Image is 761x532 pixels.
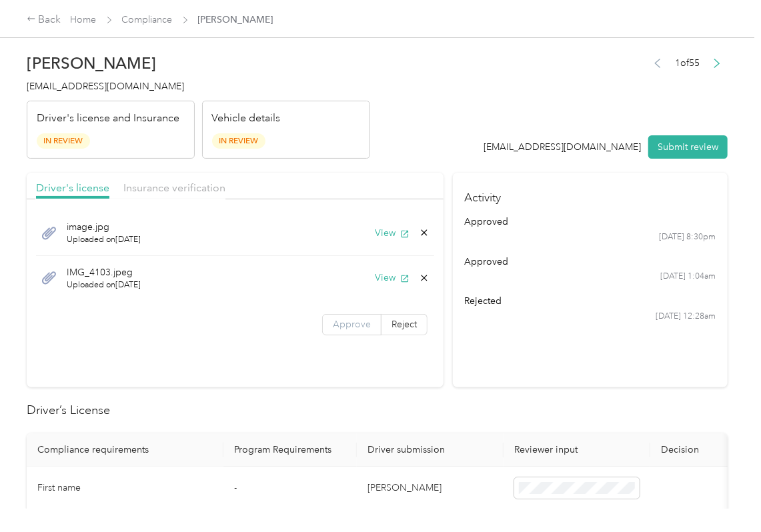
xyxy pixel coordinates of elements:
span: Approve [333,319,371,330]
p: Vehicle details [212,111,281,127]
th: Program Requirements [223,433,357,467]
a: Home [71,14,97,25]
h2: [PERSON_NAME] [27,54,370,73]
span: In Review [212,133,265,149]
span: In Review [37,133,90,149]
div: [EMAIL_ADDRESS][DOMAIN_NAME] [484,140,642,154]
time: [DATE] 8:30pm [660,231,716,243]
span: [EMAIL_ADDRESS][DOMAIN_NAME] [27,81,184,92]
button: View [375,271,410,285]
a: Compliance [122,14,173,25]
span: Uploaded on [DATE] [67,234,141,246]
iframe: Everlance-gr Chat Button Frame [686,457,761,532]
span: IMG_4103.jpeg [67,265,141,279]
td: - [223,467,357,510]
th: Reviewer input [504,433,650,467]
span: First name [37,482,81,493]
span: Driver's license [36,181,109,194]
span: 1 of 55 [675,56,700,70]
p: Driver's license and Insurance [37,111,179,127]
div: rejected [465,294,716,308]
h4: Activity [453,173,728,215]
time: [DATE] 12:28am [656,311,716,323]
span: Uploaded on [DATE] [67,279,141,291]
span: Reject [392,319,417,330]
th: Driver submission [357,433,504,467]
span: [PERSON_NAME] [198,13,273,27]
div: approved [465,255,716,269]
button: View [375,226,410,240]
button: Submit review [648,135,728,159]
h2: Driver’s License [27,401,728,419]
div: Back [27,12,61,28]
span: Insurance verification [123,181,225,194]
div: approved [465,215,716,229]
time: [DATE] 1:04am [661,271,716,283]
th: Compliance requirements [27,433,223,467]
td: First name [27,467,223,510]
span: image.jpg [67,220,141,234]
td: [PERSON_NAME] [357,467,504,510]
